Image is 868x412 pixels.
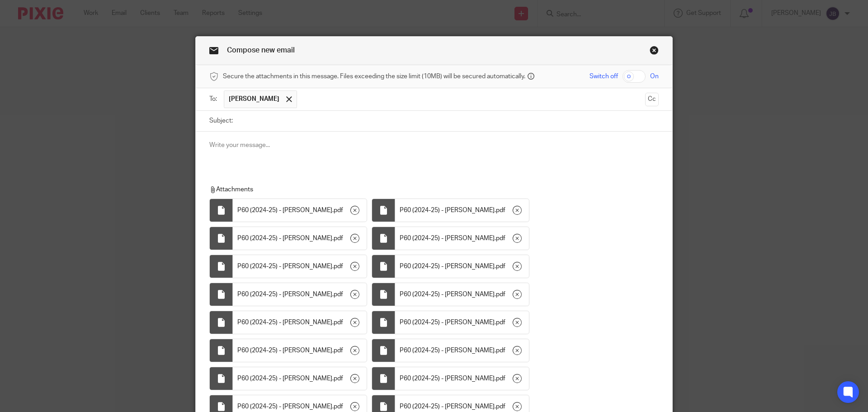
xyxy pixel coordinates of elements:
div: . [233,199,367,222]
label: Subject: [209,116,233,125]
span: pdf [496,318,505,327]
div: . [395,339,529,362]
span: pdf [334,262,343,271]
span: P60 (2024-25) - [PERSON_NAME] [400,346,495,355]
div: . [395,283,529,306]
span: P60 (2024-25) - [PERSON_NAME] [237,206,332,215]
div: . [233,339,367,362]
div: . [233,255,367,278]
span: pdf [334,290,343,299]
div: . [395,227,529,250]
label: To: [209,95,219,104]
span: pdf [496,206,505,215]
span: P60 (2024-25) - [PERSON_NAME] [400,374,495,383]
span: pdf [496,262,505,271]
div: . [233,311,367,334]
span: On [650,72,659,81]
span: pdf [334,346,343,355]
span: P60 (2024-25) - [PERSON_NAME] [237,262,332,271]
div: . [395,199,529,222]
span: P60 (2024-25) - [PERSON_NAME] [237,346,332,355]
div: . [395,311,529,334]
span: P60 (2024-25) - [PERSON_NAME] [400,290,495,299]
a: Close this dialog window [650,46,659,58]
span: Secure the attachments in this message. Files exceeding the size limit (10MB) will be secured aut... [223,72,525,81]
div: . [233,367,367,390]
span: P60 (2024-25) - [PERSON_NAME] [237,234,332,243]
div: . [395,367,529,390]
span: pdf [334,374,343,383]
span: Switch off [590,72,618,81]
button: Cc [645,93,659,106]
div: . [233,283,367,306]
span: pdf [496,234,505,243]
span: P60 (2024-25) - [PERSON_NAME] [237,402,332,411]
span: pdf [496,290,505,299]
span: pdf [334,402,343,411]
div: . [395,255,529,278]
span: [PERSON_NAME] [229,95,279,104]
span: pdf [334,318,343,327]
span: P60 (2024-25) - [PERSON_NAME] [237,318,332,327]
p: Attachments [209,185,646,194]
span: Compose new email [227,47,295,54]
span: pdf [334,206,343,215]
span: P60 (2024-25) - [PERSON_NAME] [400,402,495,411]
span: P60 (2024-25) - [PERSON_NAME] [400,234,495,243]
span: P60 (2024-25) - [PERSON_NAME] [400,206,495,215]
span: pdf [496,374,505,383]
span: P60 (2024-25) - [PERSON_NAME] [237,374,332,383]
span: P60 (2024-25) - [PERSON_NAME] [400,318,495,327]
span: pdf [496,402,505,411]
div: . [233,227,367,250]
span: P60 (2024-25) - [PERSON_NAME] [400,262,495,271]
span: P60 (2024-25) - [PERSON_NAME] [237,290,332,299]
span: pdf [496,346,505,355]
span: pdf [334,234,343,243]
